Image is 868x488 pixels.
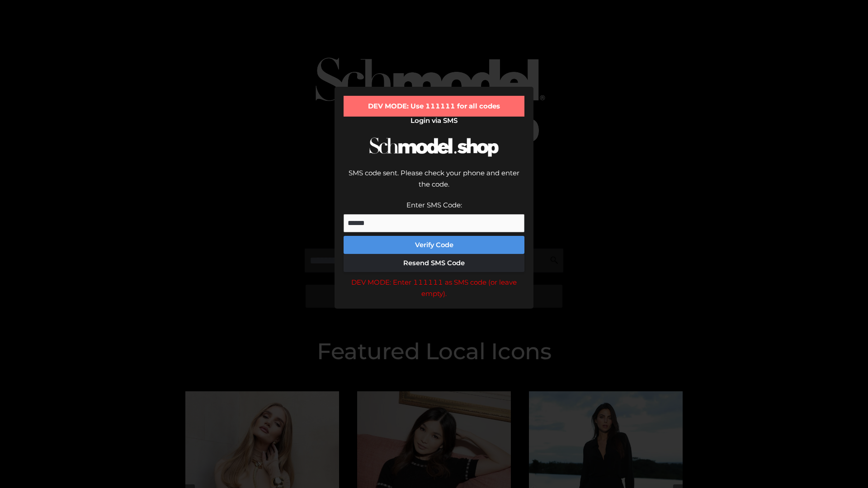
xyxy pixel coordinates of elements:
h2: Login via SMS [344,117,524,125]
label: Enter SMS Code: [406,201,462,209]
button: Verify Code [344,236,524,254]
div: DEV MODE: Use 111111 for all codes [344,96,524,117]
img: Schmodel Logo [366,129,502,165]
div: SMS code sent. Please check your phone and enter the code. [344,167,524,199]
div: DEV MODE: Enter 111111 as SMS code (or leave empty). [344,277,524,300]
button: Resend SMS Code [344,254,524,272]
